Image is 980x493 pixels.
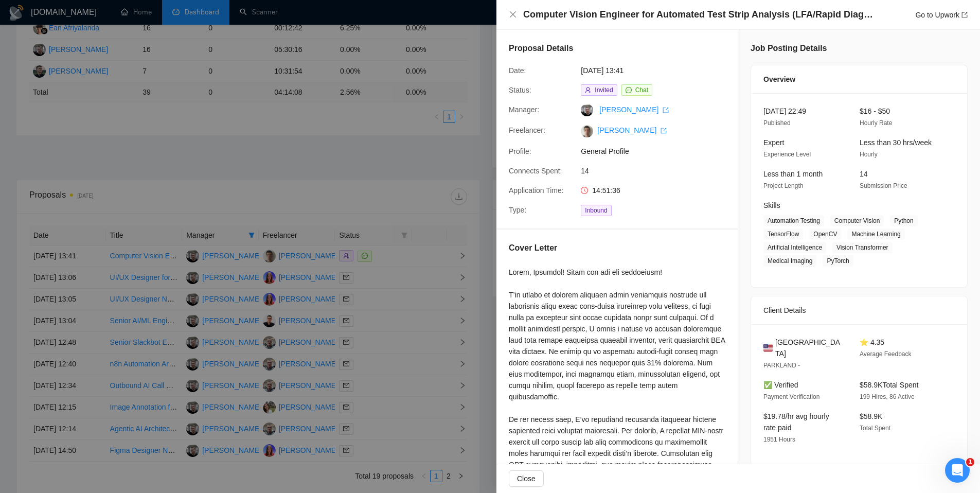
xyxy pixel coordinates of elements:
span: export [661,128,667,134]
span: Expert [763,138,784,147]
span: ✅ Verified [763,381,798,389]
span: PyTorch [823,255,853,267]
span: Published [763,119,791,127]
span: Total Spent [860,425,890,432]
h5: Proposal Details [509,42,573,55]
iframe: Intercom live chat [945,458,970,483]
span: Inbound [581,205,611,216]
h5: Job Posting Details [751,42,827,55]
span: Less than 1 month [763,170,823,178]
span: Submission Price [860,182,907,189]
span: Hourly [860,151,878,158]
span: [GEOGRAPHIC_DATA] [775,337,843,359]
span: $16 - $50 [860,107,890,115]
span: ⭐ 4.35 [860,338,884,346]
span: Close [517,473,536,484]
span: Connects Spent: [509,167,562,175]
span: Computer Vision [830,215,884,226]
span: export [961,12,968,18]
span: Chat [635,86,648,94]
span: Date: [509,66,526,75]
a: Go to Upworkexport [915,11,968,19]
div: Client Details [763,296,955,324]
span: Experience Level [763,151,811,158]
button: Close [509,10,517,19]
span: Type: [509,206,526,214]
h4: Computer Vision Engineer for Automated Test Strip Analysis (LFA/Rapid Diagnostics) [523,8,878,21]
span: General Profile [581,146,735,157]
span: Average Feedback [860,350,912,358]
span: Project Length [763,182,803,189]
span: Payment Verification [763,393,819,400]
span: Python [890,215,917,226]
span: OpenCV [809,228,841,240]
a: [PERSON_NAME] export [597,126,667,134]
img: 🇺🇸 [763,342,773,354]
span: Manager: [509,105,539,114]
span: $19.78/hr avg hourly rate paid [763,412,829,432]
img: c1JrBMKs4n6n1XTwr9Ch9l6Wx8P0d_I_SvDLcO1YUT561ZyDL7tww5njnySs8rLO2E [581,125,593,137]
span: 199 Hires, 86 Active [860,393,915,400]
span: close [509,10,517,19]
span: [DATE] 22:49 [763,107,806,115]
span: Hourly Rate [860,119,892,127]
span: Artificial Intelligence [763,242,826,253]
span: Less than 30 hrs/week [860,138,932,147]
span: [DATE] 13:41 [581,65,735,76]
span: Freelancer: [509,126,545,134]
span: clock-circle [581,187,588,194]
span: user-add [585,87,591,93]
span: Application Time: [509,186,564,195]
span: Invited [595,86,613,94]
span: Status: [509,86,531,94]
span: $58.9K Total Spent [860,381,918,389]
span: TensorFlow [763,228,803,240]
span: 14 [860,170,868,178]
button: Close [509,470,544,487]
span: $58.9K [860,412,882,420]
span: 14 [581,165,735,177]
span: Skills [763,201,780,209]
span: 1951 Hours [763,436,795,443]
span: Overview [763,74,795,85]
span: Profile: [509,147,531,155]
a: [PERSON_NAME] export [599,105,669,114]
h5: Cover Letter [509,242,557,254]
span: message [626,87,632,93]
span: 14:51:36 [592,186,620,195]
span: Machine Learning [847,228,904,240]
span: Automation Testing [763,215,824,226]
span: export [663,107,669,113]
span: 1 [966,458,974,466]
span: PARKLAND - [763,362,800,369]
span: Vision Transformer [832,242,892,253]
span: Medical Imaging [763,255,816,267]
